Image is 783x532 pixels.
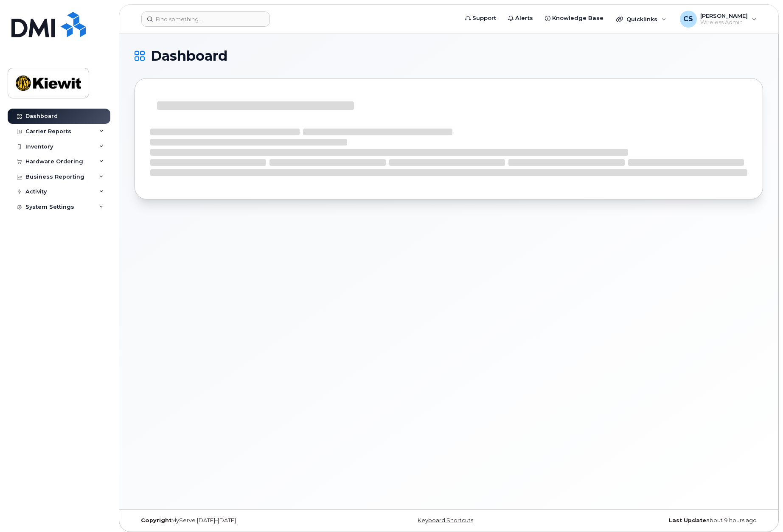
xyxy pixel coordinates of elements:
a: Keyboard Shortcuts [418,517,473,524]
strong: Last Update [669,517,706,524]
div: about 9 hours ago [553,517,763,524]
div: MyServe [DATE]–[DATE] [135,517,344,524]
strong: Copyright [141,517,171,524]
span: Dashboard [151,50,227,62]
